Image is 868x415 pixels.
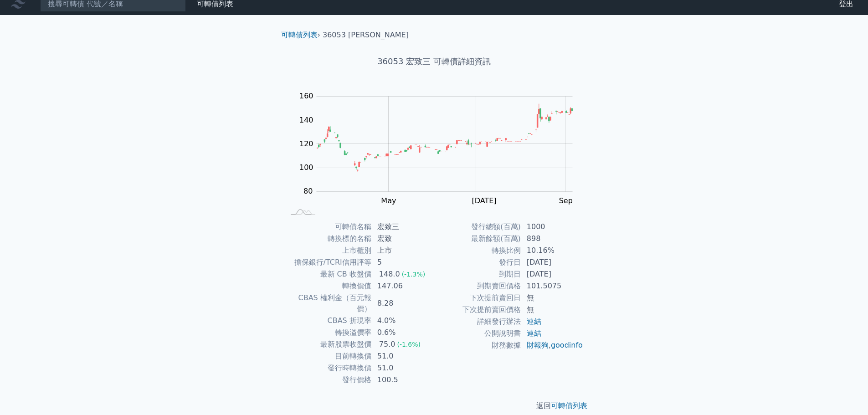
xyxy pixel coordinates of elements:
td: 宏致 [372,233,434,245]
a: 連結 [527,317,541,326]
td: [DATE] [521,268,584,280]
a: 可轉債列表 [551,401,587,410]
td: 51.0 [372,350,434,362]
a: goodinfo [551,341,583,349]
td: 147.06 [372,280,434,292]
tspan: 160 [299,92,313,100]
td: 100.5 [372,374,434,386]
div: 75.0 [377,339,397,350]
td: 8.28 [372,292,434,315]
td: 上市 [372,245,434,256]
td: 無 [521,304,584,316]
li: 36053 [PERSON_NAME] [323,30,409,41]
tspan: 100 [299,163,313,172]
td: 發行總額(百萬) [434,221,521,233]
p: 返回 [274,400,595,411]
span: (-1.3%) [402,271,426,278]
td: 5 [372,256,434,268]
td: 轉換溢價率 [285,327,372,338]
td: 最新餘額(百萬) [434,233,521,245]
td: 4.0% [372,315,434,327]
div: 148.0 [377,269,402,280]
td: 上市櫃別 [285,245,372,256]
td: 下次提前賣回日 [434,292,521,304]
td: 宏致三 [372,221,434,233]
a: 連結 [527,329,541,338]
td: [DATE] [521,256,584,268]
td: 101.5075 [521,280,584,292]
tspan: 120 [299,139,313,148]
td: 發行日 [434,256,521,268]
td: 轉換比例 [434,245,521,256]
td: 發行時轉換價 [285,362,372,374]
a: 財報狗 [527,341,549,349]
g: Chart [295,92,586,224]
td: 1000 [521,221,584,233]
td: 詳細發行辦法 [434,316,521,328]
td: CBAS 權利金（百元報價） [285,292,372,315]
tspan: [DATE] [472,196,496,205]
td: 轉換價值 [285,280,372,292]
td: 發行價格 [285,374,372,386]
td: 擔保銀行/TCRI信用評等 [285,256,372,268]
td: 0.6% [372,327,434,338]
td: 51.0 [372,362,434,374]
td: 下次提前賣回價格 [434,304,521,316]
td: 到期賣回價格 [434,280,521,292]
td: 最新 CB 收盤價 [285,268,372,280]
td: 可轉債名稱 [285,221,372,233]
td: 目前轉換價 [285,350,372,362]
span: (-1.6%) [397,341,421,348]
td: 公開說明書 [434,328,521,339]
td: 最新股票收盤價 [285,338,372,350]
td: 898 [521,233,584,245]
td: , [521,339,584,351]
tspan: May [381,196,396,205]
td: 無 [521,292,584,304]
a: 可轉債列表 [281,31,318,39]
td: CBAS 折現率 [285,315,372,327]
td: 財務數據 [434,339,521,351]
li: › [281,30,320,41]
tspan: 80 [303,187,313,195]
h1: 36053 宏致三 可轉債詳細資訊 [274,55,595,68]
tspan: Sep [559,196,573,205]
td: 轉換標的名稱 [285,233,372,245]
td: 到期日 [434,268,521,280]
td: 10.16% [521,245,584,256]
tspan: 140 [299,116,313,124]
